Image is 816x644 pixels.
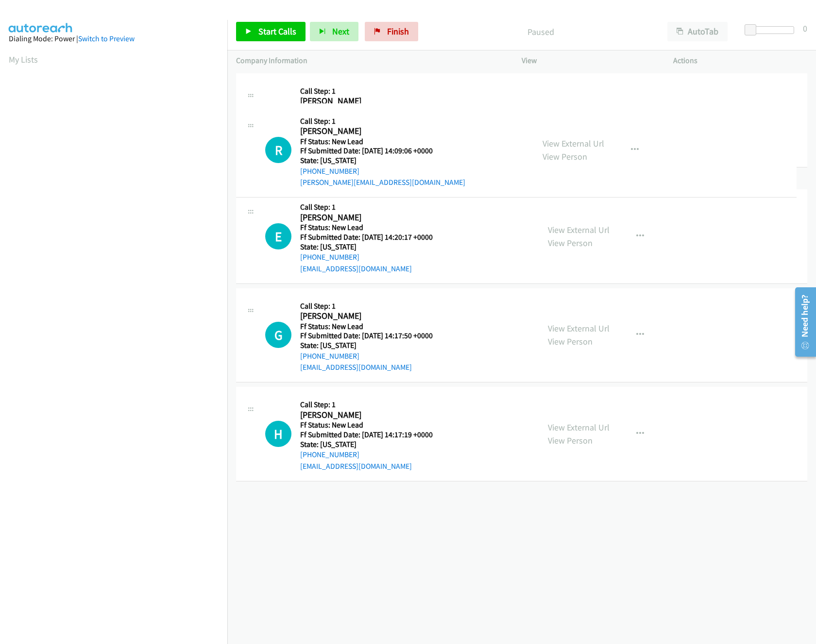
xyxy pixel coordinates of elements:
[300,137,465,147] h5: Ff Status: New Lead
[300,178,465,187] a: [PERSON_NAME][EMAIL_ADDRESS][DOMAIN_NAME]
[265,322,291,348] h1: G
[9,33,219,45] div: Dialing Mode: Power |
[300,264,412,273] a: [EMAIL_ADDRESS][DOMAIN_NAME]
[548,323,610,334] a: View External Url
[667,22,728,41] button: AutoTab
[265,322,291,348] div: The call is yet to be attempted
[300,440,445,449] h5: State: [US_STATE]
[300,311,445,322] h2: [PERSON_NAME]
[300,331,445,341] h5: Ff Submitted Date: [DATE] 14:17:50 +0000
[265,137,291,163] h1: R
[300,341,445,350] h5: State: [US_STATE]
[548,435,593,446] a: View Person
[300,430,445,440] h5: Ff Submitted Date: [DATE] 14:17:19 +0000
[543,138,604,149] a: View External Url
[258,26,296,37] span: Start Calls
[300,116,465,126] h5: Call Step: 1
[236,55,504,66] p: Company Information
[300,126,445,137] h2: [PERSON_NAME]
[265,137,291,163] div: The call is yet to be attempted
[332,26,349,37] span: Next
[236,22,306,41] a: Start Calls
[522,55,656,66] p: View
[300,420,445,430] h5: Ff Status: New Lead
[365,22,418,41] a: Finish
[300,462,412,471] a: [EMAIL_ADDRESS][DOMAIN_NAME]
[9,75,227,536] iframe: Dialpad
[300,156,465,165] h5: State: [US_STATE]
[300,202,445,212] h5: Call Step: 1
[387,26,409,37] span: Finish
[300,96,445,107] h2: [PERSON_NAME]
[749,26,794,34] div: Delay between calls (in seconds)
[310,22,358,41] button: Next
[300,252,359,262] a: [PHONE_NUMBER]
[548,224,610,235] a: View External Url
[300,212,445,223] h2: [PERSON_NAME]
[300,301,445,311] h5: Call Step: 1
[300,322,445,331] h5: Ff Status: New Lead
[300,450,359,459] a: [PHONE_NUMBER]
[9,54,38,65] a: My Lists
[803,22,807,35] div: 0
[548,237,593,248] a: View Person
[300,410,445,421] h2: [PERSON_NAME]
[788,283,816,361] iframe: Resource Center
[543,151,587,162] a: View Person
[300,223,445,232] h5: Ff Status: New Lead
[300,146,465,156] h5: Ff Submitted Date: [DATE] 14:09:06 +0000
[265,223,291,249] h1: E
[265,421,291,447] div: The call is yet to be attempted
[673,55,807,66] p: Actions
[265,421,291,447] h1: H
[300,400,445,410] h5: Call Step: 1
[548,336,593,347] a: View Person
[300,363,412,372] a: [EMAIL_ADDRESS][DOMAIN_NAME]
[300,232,445,242] h5: Ff Submitted Date: [DATE] 14:20:17 +0000
[300,351,359,361] a: [PHONE_NUMBER]
[548,422,610,433] a: View External Url
[431,25,650,38] p: Paused
[300,86,445,96] h5: Call Step: 1
[78,34,135,43] a: Switch to Preview
[300,242,445,252] h5: State: [US_STATE]
[300,166,359,176] a: [PHONE_NUMBER]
